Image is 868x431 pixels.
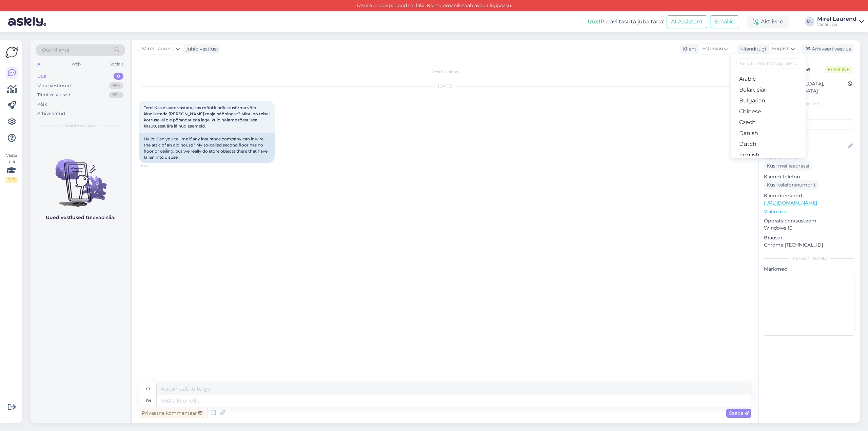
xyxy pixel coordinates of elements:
[817,16,856,22] div: Mirel Laurend
[729,410,749,416] span: Saada
[764,266,854,273] p: Märkmed
[65,122,96,129] span: Uued vestlused
[680,45,696,53] div: Klient
[731,117,806,128] a: Czech
[141,163,166,169] span: 8:47
[731,128,806,139] a: Danish
[139,69,751,75] div: Vestlus algas
[764,132,854,139] p: Kliendi nimi
[144,105,271,129] span: Tere! Kas oskate vastata, kas mõni kindlustusfirma võib kindlustada [PERSON_NAME] maja pööningut?...
[764,217,854,224] p: Operatsioonisüsteem
[667,15,707,28] button: AI Assistent
[764,180,818,190] div: Küsi telefoninumbrit
[184,45,218,53] div: juhib vestlust
[139,409,205,418] div: Privaatne kommentaar
[764,209,854,215] p: Vaata edasi ...
[747,16,789,28] div: Aktiivne
[731,106,806,117] a: Chinese
[109,82,123,89] div: 99+
[825,66,852,73] span: Online
[146,395,151,407] div: en
[5,152,18,183] div: Vaata siia
[764,111,854,118] p: Kliendi tag'id
[588,18,600,25] b: Uus!
[764,241,854,249] p: Chrome [TECHNICAL_ID]
[764,161,812,171] div: Küsi meiliaadressi
[142,45,175,53] span: Mirel Laurend
[37,92,71,98] div: Tiimi vestlused
[46,214,115,221] p: Uued vestlused tulevad siia.
[766,80,848,95] div: [GEOGRAPHIC_DATA], [GEOGRAPHIC_DATA]
[764,234,854,241] p: Brauser
[817,22,856,27] div: Vanamaja
[764,101,854,107] div: Kliendi info
[37,73,46,80] div: Uus
[802,44,854,54] div: Arhiveeri vestlus
[772,45,790,53] span: English
[146,383,151,395] div: et
[70,60,82,68] div: Web
[737,45,766,53] div: Klienditugi
[37,101,47,108] div: Kõik
[31,147,130,208] img: No chats
[731,95,806,106] a: Bulgarian
[36,60,44,68] div: All
[114,73,123,80] div: 0
[805,17,814,26] div: ML
[108,60,125,68] div: Socials
[736,58,800,69] input: Kirjuta, millist tag'i otsid
[764,200,817,206] a: [URL][DOMAIN_NAME]
[764,255,854,261] div: [PERSON_NAME]
[731,150,806,160] a: English
[588,18,664,26] div: Proovi tasuta juba täna:
[764,142,847,150] input: Lisa nimi
[731,84,806,95] a: Belarusian
[764,119,854,130] input: Lisa tag
[37,82,71,89] div: Minu vestlused
[37,110,65,117] div: Arhiveeritud
[5,46,18,59] img: Askly Logo
[139,133,275,163] div: Hello! Can you tell me if any insurance company can insure the attic of an old house? My so-calle...
[764,154,854,161] p: Kliendi email
[731,139,806,150] a: Dutch
[42,46,69,54] span: Otsi kliente
[109,92,123,98] div: 99+
[139,83,751,89] div: [DATE]
[731,74,806,84] a: Arabic
[702,45,723,53] span: Estonian
[817,16,864,27] a: Mirel LaurendVanamaja
[5,177,18,183] div: 2 / 3
[764,173,854,180] p: Kliendi telefon
[764,192,854,199] p: Klienditeekond
[764,224,854,232] p: Windows 10
[710,15,739,28] button: Emailid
